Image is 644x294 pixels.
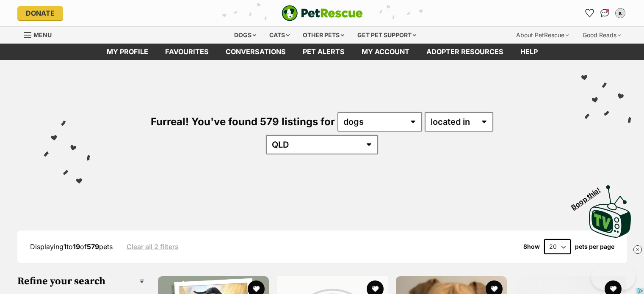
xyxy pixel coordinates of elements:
[512,44,546,60] a: Help
[294,44,353,60] a: Pet alerts
[297,27,350,44] div: Other pets
[151,115,335,128] span: Furreal! You've found 579 listings for
[282,5,363,21] img: logo-e224e6f780fb5917bec1dbf3a21bbac754714ae5b6737aabdf751b685950b380.svg
[217,44,294,60] a: conversations
[633,245,642,254] img: close_rtb.svg
[353,44,418,60] a: My account
[614,6,627,20] button: My account
[510,27,575,44] div: About PetRescue
[583,6,597,20] a: Favourites
[73,242,80,251] strong: 19
[24,27,58,42] a: Menu
[598,6,612,20] a: Conversations
[98,44,157,60] a: My profile
[157,44,217,60] a: Favourites
[589,178,631,239] a: Boop this!
[600,9,609,17] img: chat-41dd97257d64d25036548639549fe6c8038ab92f7586957e7f3b1b290dea8141.svg
[616,9,625,17] div: a
[30,242,113,251] span: Displaying to of pets
[577,27,627,44] div: Good Reads
[583,6,627,20] ul: Account quick links
[64,242,66,251] strong: 1
[589,185,631,238] img: PetRescue TV logo
[282,5,363,21] a: PetRescue
[351,27,422,44] div: Get pet support
[263,27,296,44] div: Cats
[87,242,99,251] strong: 579
[418,44,512,60] a: Adopter resources
[17,6,63,20] a: Donate
[570,181,609,211] span: Boop this!
[228,27,262,44] div: Dogs
[33,31,52,38] span: Menu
